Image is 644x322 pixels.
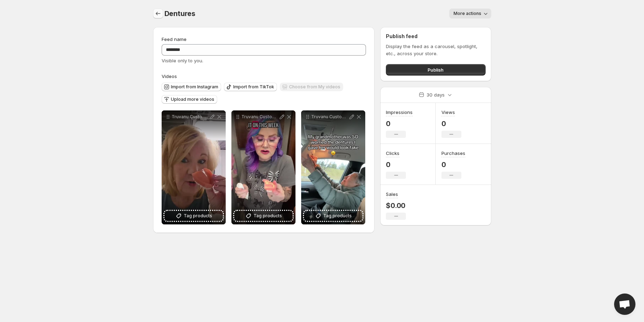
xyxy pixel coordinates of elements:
[233,84,274,90] span: Import from TikTok
[224,83,277,91] button: Import from TikTok
[386,33,485,40] h2: Publish feed
[426,91,445,98] p: 30 days
[253,212,282,219] span: Tag products
[153,9,163,19] button: Settings
[162,95,217,104] button: Upload more videos
[441,109,455,116] h3: Views
[171,97,214,102] span: Upload more videos
[162,110,226,224] div: Truvanu Customize Truvanu Shopify 5Tag products
[162,36,187,42] span: Feed name
[231,110,295,224] div: Truvanu Customize Truvanu Shopify 3Tag products
[311,114,348,120] p: Truvanu Customize Truvanu Shopify 1
[386,43,485,57] p: Display the feed as a carousel, spotlight, etc., across your store.
[386,160,406,169] p: 0
[386,64,485,76] button: Publish
[172,114,209,120] p: Truvanu Customize Truvanu Shopify 5
[162,58,203,63] span: Visible only to you.
[449,9,491,19] button: More actions
[614,294,635,315] div: Open chat
[304,211,362,221] button: Tag products
[441,119,461,128] p: 0
[164,211,223,221] button: Tag products
[171,84,218,90] span: Import from Instagram
[241,114,278,120] p: Truvanu Customize Truvanu Shopify 3
[386,109,413,116] h3: Impressions
[164,9,195,18] span: Dentures
[386,119,413,128] p: 0
[184,212,212,219] span: Tag products
[428,66,444,73] span: Publish
[386,150,399,157] h3: Clicks
[386,201,406,210] p: $0.00
[162,73,177,79] span: Videos
[323,212,352,219] span: Tag products
[441,150,465,157] h3: Purchases
[234,211,293,221] button: Tag products
[454,11,481,16] span: More actions
[441,160,465,169] p: 0
[301,110,365,224] div: Truvanu Customize Truvanu Shopify 1Tag products
[162,83,221,91] button: Import from Instagram
[386,191,398,198] h3: Sales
